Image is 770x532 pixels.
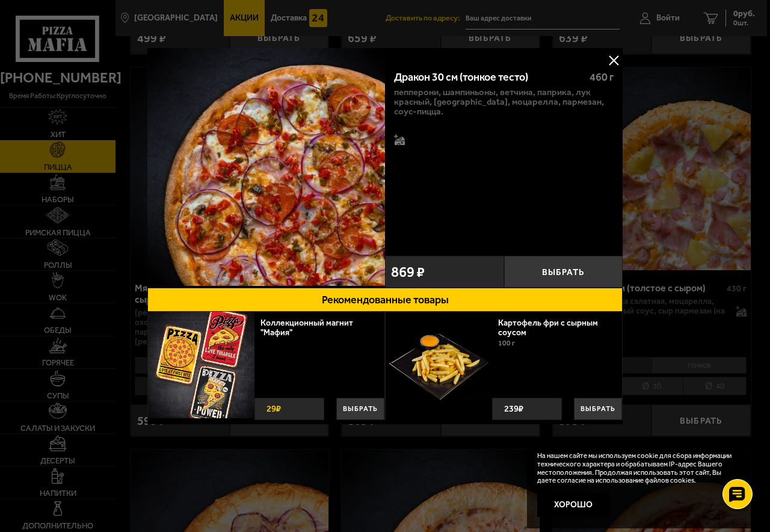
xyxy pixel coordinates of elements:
span: 100 г [498,339,515,347]
button: Хорошо [537,493,609,517]
img: Дракон 30 см (тонкое тесто) [147,48,385,286]
button: Выбрать [336,398,384,420]
a: Дракон 30 см (тонкое тесто) [147,48,385,288]
a: Коллекционный магнит "Мафия" [260,318,353,338]
strong: 29 ₽ [263,398,284,419]
span: 869 ₽ [391,265,425,279]
p: пепперони, шампиньоны, ветчина, паприка, лук красный, [GEOGRAPHIC_DATA], моцарелла, пармезан, соу... [394,87,614,116]
a: Картофель фри с сырным соусом [498,318,598,338]
div: Дракон 30 см (тонкое тесто) [394,71,579,84]
button: Рекомендованные товары [147,288,623,312]
p: На нашем сайте мы используем cookie для сбора информации технического характера и обрабатываем IP... [537,452,741,485]
strong: 239 ₽ [501,398,526,419]
button: Выбрать [574,398,622,420]
span: 460 г [590,70,614,84]
button: Выбрать [504,256,623,288]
